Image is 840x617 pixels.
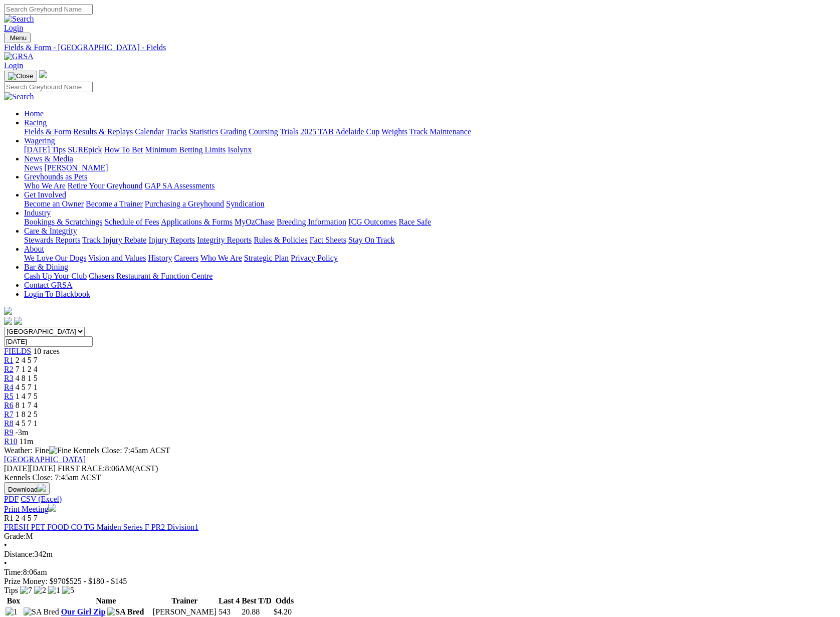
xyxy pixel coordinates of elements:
[249,127,278,136] a: Coursing
[38,484,46,492] img: download.svg
[24,245,44,253] a: About
[4,43,836,52] a: Fields & Form - [GEOGRAPHIC_DATA] - Fields
[24,272,87,280] a: Cash Up Your Club
[273,596,296,606] th: Odds
[280,127,298,136] a: Trials
[24,254,836,263] div: About
[16,428,29,437] span: -3m
[39,70,47,78] img: logo-grsa-white.png
[24,172,87,181] a: Greyhounds as Pets
[4,410,14,419] span: R7
[4,464,56,473] span: [DATE]
[409,127,471,136] a: Track Maintenance
[135,127,164,136] a: Calendar
[348,218,396,226] a: ICG Outcomes
[24,109,44,118] a: Home
[24,163,836,172] div: News & Media
[148,254,172,262] a: History
[152,607,217,617] td: [PERSON_NAME]
[4,532,836,541] div: M
[4,392,14,400] a: R5
[107,607,144,616] img: SA Bred
[228,145,252,154] a: Isolynx
[21,495,62,503] a: CSV (Excel)
[24,281,72,289] a: Contact GRSA
[277,218,346,226] a: Breeding Information
[4,365,14,373] a: R2
[4,61,23,70] a: Login
[4,356,14,364] a: R1
[24,154,73,163] a: News & Media
[16,374,38,382] span: 4 8 1 5
[310,236,346,244] a: Fact Sheets
[4,446,73,455] span: Weather: Fine
[218,607,240,617] td: 543
[24,254,86,262] a: We Love Our Dogs
[381,127,407,136] a: Weights
[300,127,379,136] a: 2025 TAB Adelaide Cup
[4,586,18,594] span: Tips
[33,347,60,355] span: 10 races
[145,181,215,190] a: GAP SA Assessments
[16,392,38,400] span: 1 4 7 5
[24,290,90,298] a: Login To Blackbook
[6,607,18,616] img: 1
[4,383,14,391] a: R4
[24,181,836,190] div: Greyhounds as Pets
[61,596,151,606] th: Name
[68,145,102,154] a: SUREpick
[24,209,51,217] a: Industry
[4,71,37,82] button: Toggle navigation
[24,181,66,190] a: Who We Are
[4,514,14,522] span: R1
[16,356,38,364] span: 2 4 5 7
[16,410,38,419] span: 1 8 2 5
[24,272,836,281] div: Bar & Dining
[104,145,143,154] a: How To Bet
[4,82,93,92] input: Search
[4,577,836,586] div: Prize Money: $970
[24,607,59,616] img: SA Bred
[49,446,71,455] img: Fine
[48,504,56,512] img: printer.svg
[4,464,30,473] span: [DATE]
[291,254,338,262] a: Privacy Policy
[166,127,187,136] a: Tracks
[145,145,226,154] a: Minimum Betting Limits
[24,118,47,127] a: Racing
[235,218,275,226] a: MyOzChase
[4,419,14,428] a: R8
[4,541,7,549] span: •
[73,127,133,136] a: Results & Replays
[20,586,32,595] img: 7
[4,473,836,482] div: Kennels Close: 7:45am ACST
[4,336,93,347] input: Select date
[4,428,14,437] span: R9
[44,163,108,172] a: [PERSON_NAME]
[4,437,18,446] a: R10
[24,199,836,209] div: Get Involved
[4,374,14,382] a: R3
[48,586,60,595] img: 1
[398,218,431,226] a: Race Safe
[58,464,158,473] span: 8:06AM(ACST)
[4,568,836,577] div: 8:06am
[254,236,308,244] a: Rules & Policies
[24,163,42,172] a: News
[16,514,38,522] span: 2 4 5 7
[4,495,19,503] a: PDF
[16,401,38,409] span: 8 1 7 4
[7,596,21,605] span: Box
[10,34,27,42] span: Menu
[24,236,80,244] a: Stewards Reports
[4,523,198,531] a: FRESH PET FOOD CO TG Maiden Series F PR2 Division1
[4,401,14,409] span: R6
[58,464,105,473] span: FIRST RACE:
[24,127,71,136] a: Fields & Form
[4,24,23,32] a: Login
[24,218,836,227] div: Industry
[24,136,55,145] a: Wagering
